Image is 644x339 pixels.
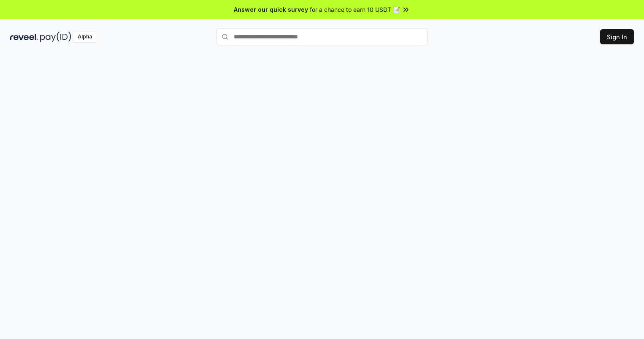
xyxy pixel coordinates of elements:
button: Sign In [600,29,634,44]
img: reveel_dark [10,32,38,42]
div: Alpha [73,32,97,42]
span: Answer our quick survey [234,5,308,14]
img: pay_id [40,32,71,42]
span: for a chance to earn 10 USDT 📝 [310,5,400,14]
